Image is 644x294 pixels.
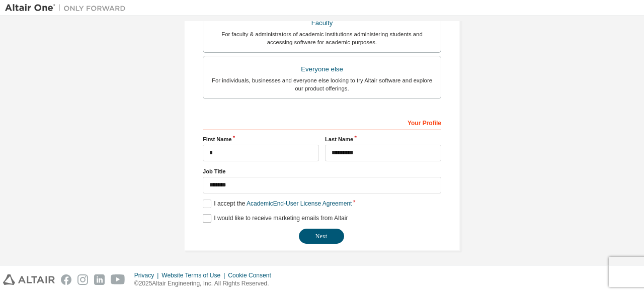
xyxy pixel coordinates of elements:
[299,229,344,244] button: Next
[209,62,435,76] div: Everyone else
[203,114,441,130] div: Your Profile
[61,274,71,285] img: facebook.svg
[162,271,228,279] div: Website Terms of Use
[5,3,131,13] img: Altair One
[203,200,352,208] label: I accept the
[94,274,105,285] img: linkedin.svg
[203,167,441,175] label: Job Title
[209,30,435,46] div: For faculty & administrators of academic institutions administering students and accessing softwa...
[203,214,348,223] label: I would like to receive marketing emails from Altair
[209,16,435,30] div: Faculty
[209,76,435,92] div: For individuals, businesses and everyone else looking to try Altair software and explore our prod...
[111,274,125,285] img: youtube.svg
[134,271,162,279] div: Privacy
[228,271,277,279] div: Cookie Consent
[325,135,441,143] label: Last Name
[247,200,352,207] a: Academic End-User License Agreement
[134,279,277,288] p: © 2025 Altair Engineering, Inc. All Rights Reserved.
[77,274,88,285] img: instagram.svg
[203,135,319,143] label: First Name
[3,274,55,285] img: altair_logo.svg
